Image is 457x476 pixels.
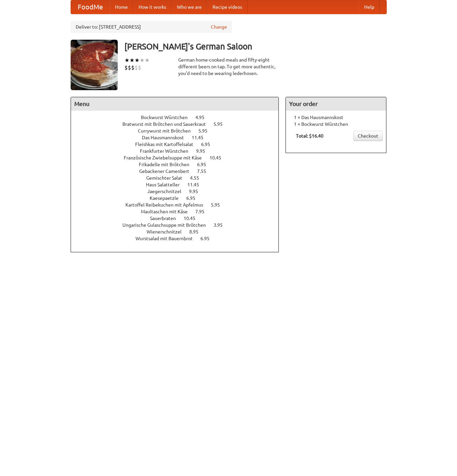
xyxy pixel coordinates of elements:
li: 1 × Bockwurst Würstchen [289,121,383,127]
li: ★ [135,57,140,64]
span: Kaesepaetzle [150,195,185,201]
a: Bratwurst mit Brötchen und Sauerkraut 5.95 [122,121,235,127]
span: Bratwurst mit Brötchen und Sauerkraut [122,121,213,127]
span: 4.55 [190,175,206,181]
a: Recipe videos [207,0,247,14]
a: Wurstsalad mit Bauernbrot 6.95 [136,236,222,241]
a: Ungarische Gulaschsuppe mit Brötchen 3.95 [122,222,235,228]
span: Wienerschnitzel [147,229,188,234]
span: 10.45 [210,155,228,160]
img: angular.jpg [71,40,118,90]
a: Home [110,0,133,14]
a: Frankfurter Würstchen 9.95 [140,148,218,154]
a: Maultaschen mit Käse 7.95 [141,209,217,214]
span: 8.95 [189,229,205,234]
li: ★ [124,57,129,64]
span: Haus Salatteller [146,182,186,187]
span: Ungarische Gulaschsuppe mit Brötchen [122,222,213,228]
span: Französische Zwiebelsuppe mit Käse [124,155,208,160]
a: Französische Zwiebelsuppe mit Käse 10.45 [124,155,234,160]
a: Fleishkas mit Kartoffelsalat 6.95 [135,142,223,147]
h4: Menu [71,97,279,111]
div: Deliver to: [STREET_ADDRESS] [71,21,232,33]
li: $ [131,64,135,71]
b: Total: $16.40 [296,133,323,139]
a: Gebackener Camenbert 7.55 [139,169,219,174]
a: Currywurst mit Brötchen 5.95 [138,128,220,134]
a: Bockwurst Würstchen 4.95 [141,115,217,120]
span: 5.95 [214,121,229,127]
a: Sauerbraten 10.45 [150,216,208,221]
span: 4.95 [195,115,211,120]
a: Jaegerschnitzel 9.95 [147,189,211,194]
span: 7.55 [197,169,213,174]
span: 5.95 [198,128,214,134]
span: Fleishkas mit Kartoffelsalat [135,142,200,147]
span: 6.95 [186,195,202,201]
li: ★ [145,57,150,64]
span: Currywurst mit Brötchen [138,128,197,134]
h4: Your order [286,97,386,111]
span: 5.95 [211,202,227,208]
a: Frikadelle mit Brötchen 6.95 [139,162,219,167]
span: Wurstsalad mit Bauernbrot [136,236,199,241]
li: 1 × Das Hausmannskost [289,114,383,121]
span: Sauerbraten [150,216,183,221]
span: Kartoffel Reibekuchen mit Apfelmus [125,202,210,208]
span: 10.45 [184,216,202,221]
span: Das Hausmannskost [142,135,191,140]
span: 11.45 [192,135,210,140]
a: Kartoffel Reibekuchen mit Apfelmus 5.95 [125,202,232,208]
li: $ [124,64,128,71]
a: Change [211,24,227,30]
a: Help [359,0,380,14]
li: $ [135,64,138,71]
div: German home-cooked meals and fifty-eight different beers on tap. To get more authentic, you'd nee... [178,57,279,77]
a: Haus Salatteller 11.45 [146,182,212,187]
li: ★ [140,57,145,64]
li: $ [128,64,131,71]
span: 6.95 [201,142,217,147]
span: Gebackener Camenbert [139,169,196,174]
span: Frikadelle mit Brötchen [139,162,196,167]
h3: [PERSON_NAME]'s German Saloon [124,40,387,53]
span: Jaegerschnitzel [147,189,188,194]
span: Maultaschen mit Käse [141,209,194,214]
a: Who we are [172,0,207,14]
span: Bockwurst Würstchen [141,115,194,120]
span: 6.95 [197,162,213,167]
span: Gemischter Salat [146,175,189,181]
a: Das Hausmannskost 11.45 [142,135,216,140]
li: $ [138,64,141,71]
span: 6.95 [200,236,216,241]
span: 9.95 [196,148,212,154]
a: Gemischter Salat 4.55 [146,175,212,181]
li: ★ [129,57,135,64]
a: Wienerschnitzel 8.95 [147,229,211,234]
span: Frankfurter Würstchen [140,148,195,154]
a: How it works [133,0,172,14]
span: 9.95 [189,189,205,194]
a: Checkout [353,131,383,141]
span: 3.95 [214,222,229,228]
a: Kaesepaetzle 6.95 [150,195,208,201]
a: FoodMe [71,0,110,14]
span: 11.45 [187,182,206,187]
span: 7.95 [195,209,211,214]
